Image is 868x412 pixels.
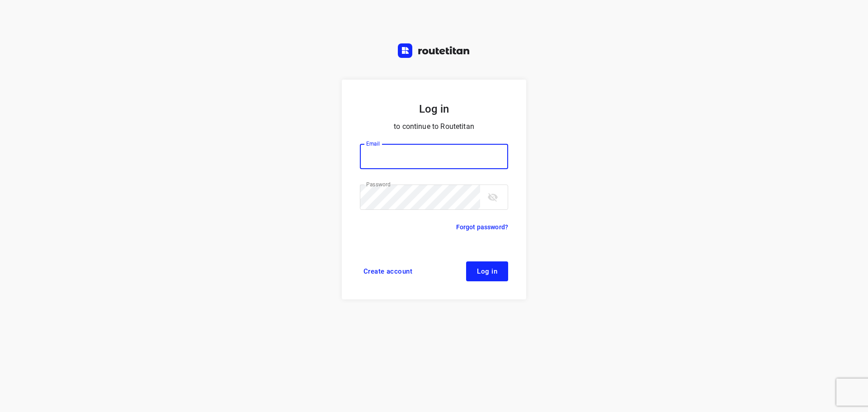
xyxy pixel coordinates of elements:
[456,222,508,232] a: Forgot password?
[484,188,502,206] button: toggle password visibility
[466,261,508,281] button: Log in
[360,261,416,281] a: Create account
[360,101,508,117] h5: Log in
[398,43,470,58] img: Routetitan
[477,268,497,275] span: Log in
[363,268,412,275] span: Create account
[360,120,508,133] p: to continue to Routetitan
[398,43,470,60] a: Routetitan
